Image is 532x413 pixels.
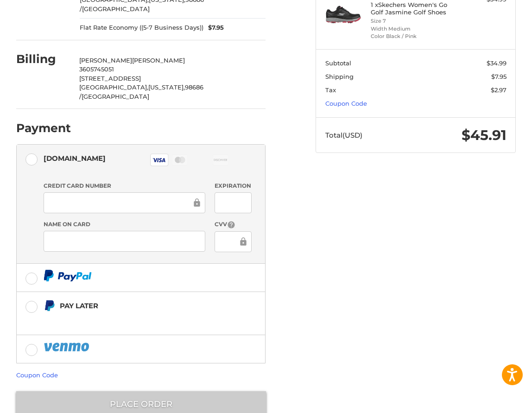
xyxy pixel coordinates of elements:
[80,23,203,32] span: Flat Rate Economy ((5-7 Business Days))
[325,100,367,107] a: Coupon Code
[371,1,459,16] h4: 1 x Skechers Women's Go Golf Jasmine Golf Shoes
[325,59,351,67] span: Subtotal
[44,182,205,190] label: Credit Card Number
[371,25,459,33] li: Width Medium
[44,341,91,353] img: PayPal icon
[16,371,58,379] a: Coupon Code
[215,220,252,229] label: CVV
[82,93,149,100] span: [GEOGRAPHIC_DATA]
[79,57,132,64] span: [PERSON_NAME]
[148,83,185,91] span: [US_STATE],
[491,73,507,80] span: $7.95
[79,65,114,73] span: 3605745051
[44,270,92,281] img: PayPal icon
[215,182,252,190] label: Expiration
[325,73,354,80] span: Shipping
[44,220,205,229] label: Name on Card
[325,86,336,94] span: Tax
[82,5,150,13] span: [GEOGRAPHIC_DATA]
[79,83,148,91] span: [GEOGRAPHIC_DATA],
[203,23,224,32] span: $7.95
[44,300,55,311] img: Pay Later icon
[491,86,507,94] span: $2.97
[79,83,203,100] span: 98686 /
[16,121,71,135] h2: Payment
[132,57,185,64] span: [PERSON_NAME]
[16,52,70,66] h2: Billing
[79,75,141,82] span: [STREET_ADDRESS]
[371,17,459,25] li: Size 7
[371,32,459,40] li: Color Black / Pink
[462,127,507,144] span: $45.91
[44,315,237,324] iframe: PayPal Message 1
[487,59,507,67] span: $34.99
[325,131,362,140] span: Total (USD)
[60,298,237,313] div: Pay Later
[44,151,106,166] div: [DOMAIN_NAME]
